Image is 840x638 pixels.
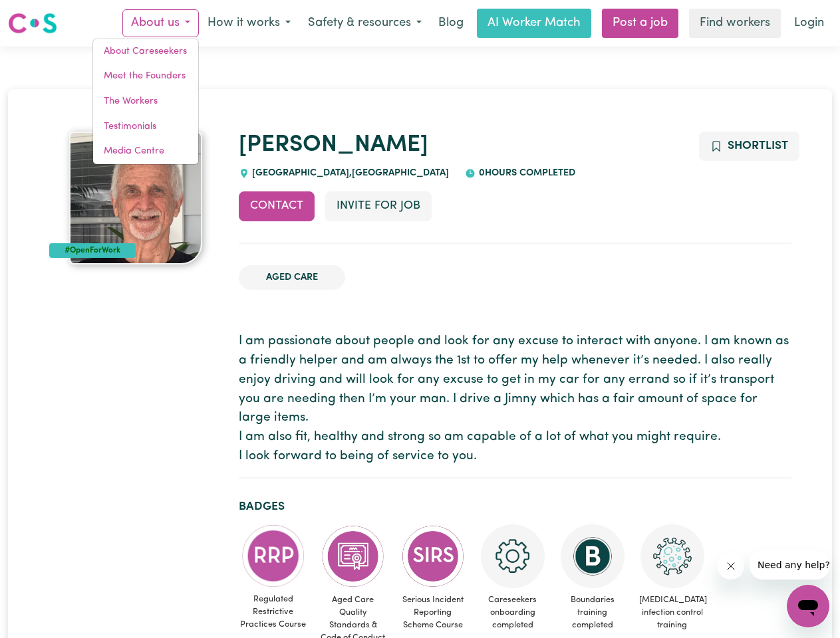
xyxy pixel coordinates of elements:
[49,243,136,258] div: #OpenForWork
[561,524,625,588] img: CS Academy: Boundaries in care and support work course completed
[92,39,199,165] div: About us
[689,9,781,38] a: Find workers
[49,132,223,265] a: Kenneth's profile picture'#OpenForWork
[93,89,198,114] a: The Workers
[787,585,829,627] iframe: Button to launch messaging window
[93,139,198,164] a: Media Centre
[8,11,57,35] img: Careseekers logo
[558,588,627,637] span: Boundaries training completed
[325,191,432,221] button: Invite for Job
[602,9,678,38] a: Post a job
[69,132,202,265] img: Kenneth
[239,587,308,637] span: Regulated Restrictive Practices Course
[93,64,198,89] a: Meet the Founders
[239,500,791,514] h2: Badges
[786,9,832,38] a: Login
[481,524,545,588] img: CS Academy: Careseekers Onboarding course completed
[8,8,57,39] a: Careseekers logo
[477,9,591,38] a: AI Worker Match
[122,9,199,37] button: About us
[430,9,472,38] a: Blog
[398,588,468,637] span: Serious Incident Reporting Scheme Course
[750,550,829,580] iframe: Message from company
[299,9,430,37] button: Safety & resources
[8,9,80,20] span: Need any help?
[718,553,744,580] iframe: Close message
[728,140,788,152] span: Shortlist
[638,588,707,637] span: [MEDICAL_DATA] infection control training
[321,524,385,588] img: CS Academy: Aged Care Quality Standards & Code of Conduct course completed
[239,134,428,157] a: [PERSON_NAME]
[93,114,198,140] a: Testimonials
[249,168,450,178] span: [GEOGRAPHIC_DATA] , [GEOGRAPHIC_DATA]
[241,524,305,587] img: CS Academy: Regulated Restrictive Practices course completed
[699,132,799,161] button: Add to shortlist
[239,191,315,221] button: Contact
[239,265,345,290] li: Aged Care
[401,524,465,588] img: CS Academy: Serious Incident Reporting Scheme course completed
[476,168,575,178] span: 0 hours completed
[93,39,198,64] a: About Careseekers
[640,524,704,588] img: CS Academy: COVID-19 Infection Control Training course completed
[239,332,791,467] p: I am passionate about people and look for any excuse to interact with anyone. I am known as a fri...
[478,588,547,637] span: Careseekers onboarding completed
[199,9,299,37] button: How it works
